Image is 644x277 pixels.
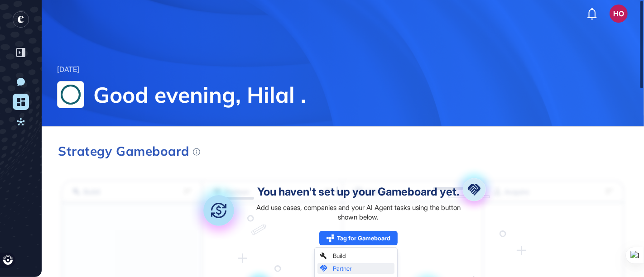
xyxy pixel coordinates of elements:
[252,203,465,222] div: Add use cases, companies and your AI Agent tasks using the button shown below.
[13,11,29,28] div: entrapeer-logo
[57,64,79,76] div: [DATE]
[257,186,459,197] div: You haven't set up your Gameboard yet.
[452,167,497,212] img: partner.aac698ea.svg
[610,5,628,23] button: HO
[93,81,628,108] span: Good evening, Hilal .
[58,145,200,158] div: Strategy Gameboard
[189,181,249,240] img: invest.bd05944b.svg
